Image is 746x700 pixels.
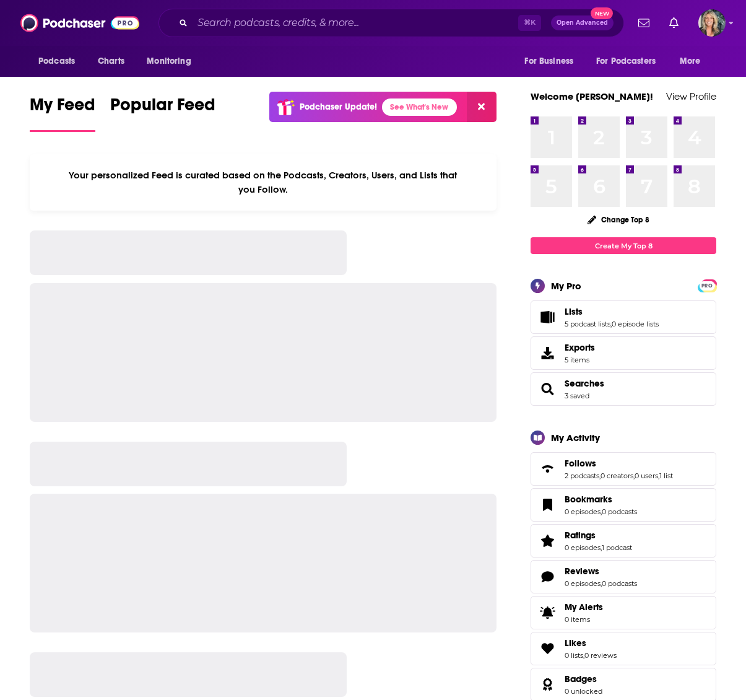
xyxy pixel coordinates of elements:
[565,602,603,613] span: My Alerts
[698,9,726,37] span: Logged in as lisa.beech
[531,452,716,486] span: Follows
[565,530,632,541] a: Ratings
[596,53,656,70] span: For Podcasters
[602,579,637,588] a: 0 podcasts
[565,637,617,649] a: Likes
[531,632,716,665] span: Likes
[671,50,716,73] button: open menu
[531,596,716,629] a: My Alerts
[565,637,586,649] span: Likes
[524,53,573,70] span: For Business
[633,471,635,480] span: ,
[535,380,560,398] a: Searches
[602,543,632,552] a: 1 podcast
[580,212,657,227] button: Change Top 8
[531,237,716,254] a: Create My Top 8
[551,15,614,30] button: Open AdvancedNew
[565,494,637,505] a: Bookmarks
[698,9,726,37] button: Show profile menu
[700,281,714,291] span: PRO
[516,50,589,73] button: open menu
[531,488,716,522] span: Bookmarks
[565,566,599,577] span: Reviews
[633,12,654,33] a: Show notifications dropdown
[110,94,215,123] span: Popular Feed
[680,53,701,70] span: More
[551,432,600,444] div: My Activity
[551,280,581,292] div: My Pro
[565,458,673,469] a: Follows
[535,640,560,657] a: Likes
[565,471,599,480] a: 2 podcasts
[565,673,597,685] span: Badges
[565,687,602,696] a: 0 unlocked
[30,154,497,211] div: Your personalized Feed is curated based on the Podcasts, Creators, Users, and Lists that you Follow.
[518,15,541,31] span: ⌘ K
[535,568,560,585] a: Reviews
[98,53,124,70] span: Charts
[565,356,595,364] span: 5 items
[557,20,608,26] span: Open Advanced
[664,12,683,33] a: Show notifications dropdown
[565,458,596,469] span: Follows
[110,94,215,132] a: Popular Feed
[602,507,637,516] a: 0 podcasts
[565,566,637,577] a: Reviews
[30,50,91,73] button: open menu
[565,615,603,624] span: 0 items
[565,378,604,389] a: Searches
[531,300,716,334] span: Lists
[565,543,601,552] a: 0 episodes
[90,50,132,73] a: Charts
[147,53,191,70] span: Monitoring
[382,98,457,116] a: See What's New
[591,7,613,19] span: New
[565,507,601,516] a: 0 episodes
[535,532,560,549] a: Ratings
[138,50,207,73] button: open menu
[635,471,658,480] a: 0 users
[565,392,589,400] a: 3 saved
[601,543,602,552] span: ,
[565,530,596,541] span: Ratings
[659,471,673,480] a: 1 list
[565,342,595,353] span: Exports
[601,471,633,480] a: 0 creators
[531,372,716,406] span: Searches
[601,579,602,588] span: ,
[20,11,139,35] img: Podchaser - Follow, Share and Rate Podcasts
[531,90,653,102] a: Welcome [PERSON_NAME]!
[583,651,584,660] span: ,
[658,471,659,480] span: ,
[610,320,612,328] span: ,
[193,13,518,33] input: Search podcasts, credits, & more...
[300,102,377,112] p: Podchaser Update!
[599,471,601,480] span: ,
[531,336,716,370] a: Exports
[535,496,560,514] a: Bookmarks
[535,676,560,693] a: Badges
[565,320,610,328] a: 5 podcast lists
[535,604,560,621] span: My Alerts
[531,560,716,593] span: Reviews
[565,579,601,588] a: 0 episodes
[565,673,602,685] a: Badges
[700,281,714,290] a: PRO
[158,9,624,37] div: Search podcasts, credits, & more...
[535,460,560,478] a: Follows
[535,308,560,326] a: Lists
[601,507,602,516] span: ,
[565,494,612,505] span: Bookmarks
[535,344,560,362] span: Exports
[584,651,617,660] a: 0 reviews
[30,94,95,132] a: My Feed
[698,9,726,37] img: User Profile
[531,524,716,558] span: Ratings
[666,90,716,102] a: View Profile
[612,320,659,328] a: 0 episode lists
[565,651,583,660] a: 0 lists
[38,53,75,70] span: Podcasts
